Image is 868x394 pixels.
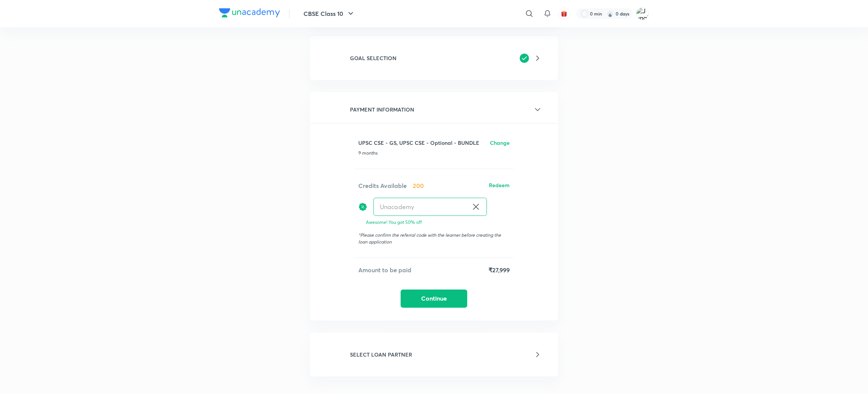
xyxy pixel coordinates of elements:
[219,8,280,19] a: Company Logo
[488,265,510,275] h5: ₹27,999
[607,10,614,17] img: streak
[561,10,568,17] img: avatar
[350,54,397,62] h6: GOAL SELECTION
[358,181,407,190] h5: Credits Available
[489,181,510,190] h6: Redeem
[358,150,510,157] p: 9 months
[219,8,280,17] img: Company Logo
[401,290,467,308] button: Continue
[299,6,360,21] button: CBSE Class 10
[358,139,479,147] h6: UPSC CSE - GS, UPSC CSE - Optional - BUNDLE
[350,351,412,358] h6: SELECT LOAN PARTNER
[558,8,570,20] button: avatar
[358,265,411,275] h5: Amount to be paid
[636,7,649,20] img: Junaid Saleem
[358,198,367,216] img: discount
[350,105,414,113] h6: PAYMENT INFORMATION
[413,181,424,190] h5: 200
[374,198,468,216] input: Have a referral code?
[358,219,510,226] p: Awesome! You got 50% off
[490,139,510,147] h6: Change
[358,232,501,245] span: Please confirm the referral code with the learner before creating the loan application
